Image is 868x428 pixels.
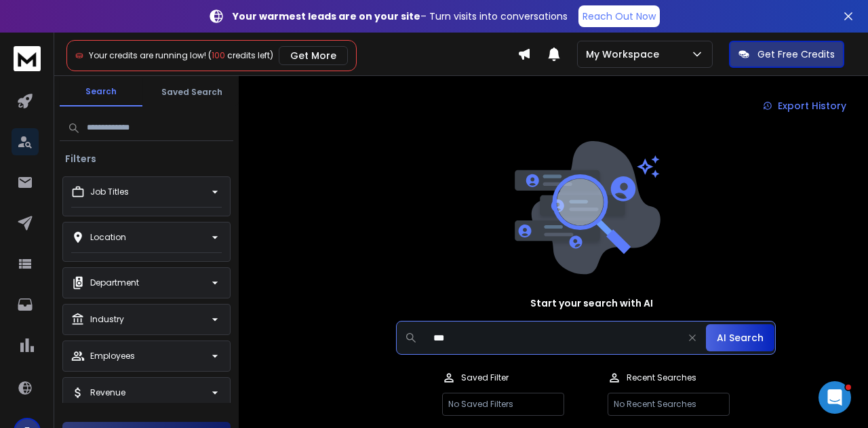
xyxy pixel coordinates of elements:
button: AI Search [706,324,774,351]
button: Get Free Credits [729,41,844,68]
p: Department [90,277,139,288]
h1: Start your search with AI [530,296,653,310]
p: Revenue [90,387,125,398]
p: – Turn visits into conversations [233,9,568,23]
p: Saved Filter [461,372,509,383]
p: Recent Searches [627,372,696,383]
p: No Saved Filters [442,393,564,416]
img: logo [14,46,41,71]
h3: Filters [60,152,102,166]
strong: Your warmest leads are on your site [233,9,420,23]
span: 100 [212,50,225,61]
p: Job Titles [90,187,129,197]
a: Reach Out Now [578,5,660,27]
p: Industry [90,314,124,325]
button: Saved Search [151,79,233,106]
p: Get Free Credits [757,47,835,61]
button: Search [60,78,142,106]
a: Export History [752,92,857,119]
p: Location [90,232,126,243]
p: My Workspace [586,47,665,61]
span: ( credits left) [208,50,273,61]
iframe: Intercom live chat [818,381,851,414]
button: Get More [279,46,348,65]
span: Your credits are running low! [89,50,206,61]
p: No Recent Searches [608,393,730,416]
img: image [511,141,660,275]
p: Reach Out Now [583,9,656,23]
p: Employees [90,351,135,362]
